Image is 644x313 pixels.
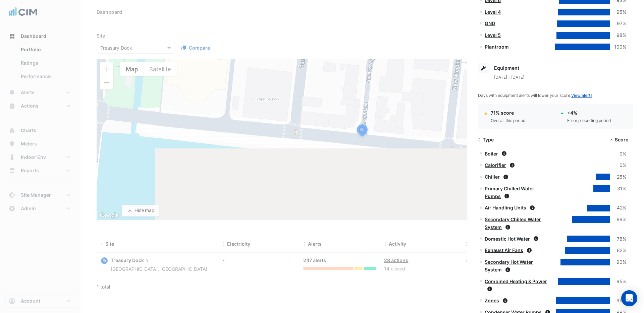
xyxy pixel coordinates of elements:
[485,186,534,199] a: Primary Chilled Water Pumps
[567,118,611,124] div: From preceding period
[485,298,499,303] a: Zones
[491,109,526,116] div: 71% score
[610,32,626,39] div: 98%
[483,137,494,142] span: Type
[610,150,626,158] div: 0%
[485,278,547,284] a: Combined Heating & Power
[485,236,530,242] a: Domestic Hot Water
[621,290,637,306] div: Open Intercom Messenger
[610,297,626,305] div: 99%
[491,118,526,124] div: Overall this period
[485,44,509,50] a: Plantroom
[610,185,626,193] div: 31%
[485,247,523,253] a: Exhaust Air Fans
[485,205,526,210] a: Air Handling Units
[610,8,626,16] div: 95%
[610,278,626,286] div: 95%
[485,174,500,180] a: Chiller
[485,259,533,272] a: Secondary Hot Water System
[615,137,628,142] span: Score
[571,93,592,98] a: View alerts
[485,151,498,156] a: Boiler
[494,75,524,80] span: [DATE] - [DATE]
[485,162,506,168] a: Calorifier
[478,93,592,98] span: Days with equipment alerts will lower your score.
[610,258,626,266] div: 90%
[610,247,626,254] div: 82%
[485,20,495,26] a: GND
[567,109,611,116] div: + 4%
[610,173,626,181] div: 25%
[610,162,626,169] div: 0%
[610,20,626,27] div: 97%
[610,43,626,51] div: 100%
[610,235,626,243] div: 78%
[610,216,626,224] div: 69%
[485,32,501,38] a: Level 5
[485,9,501,15] a: Level 4
[610,204,626,212] div: 42%
[494,65,519,71] span: Equipment
[485,216,541,230] a: Secondary Chilled Water System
